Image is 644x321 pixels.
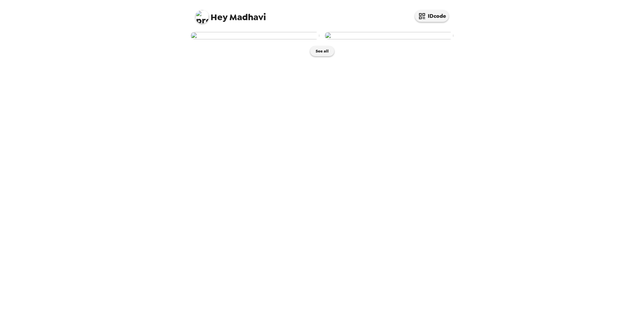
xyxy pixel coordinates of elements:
[211,11,227,23] span: Hey
[415,10,449,22] button: IDcode
[191,32,319,39] img: user-275134
[310,46,334,56] button: See all
[325,32,453,39] img: user-274022
[195,7,266,22] span: Madhavi
[195,10,209,24] img: profile pic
